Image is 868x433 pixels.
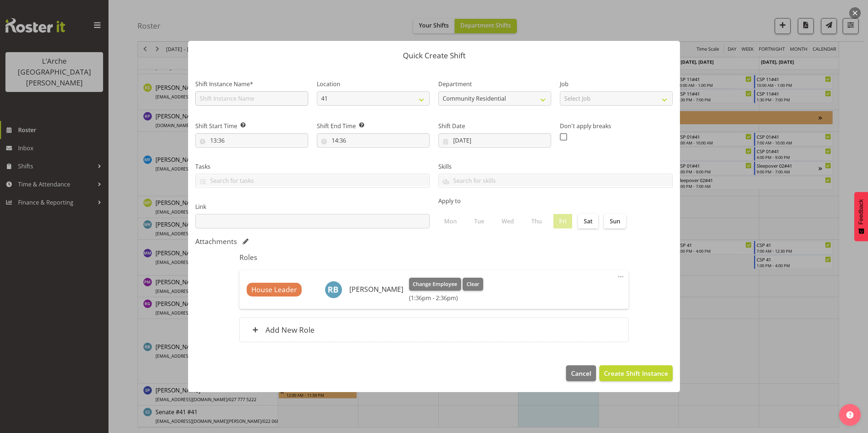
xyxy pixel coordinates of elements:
[858,199,864,224] span: Feedback
[438,197,673,205] label: Apply to
[438,80,551,88] label: Department
[496,214,520,228] label: Wed
[468,214,490,228] label: Tue
[578,214,598,228] label: Sat
[553,214,572,228] label: Fri
[560,80,673,88] label: Job
[195,52,673,59] p: Quick Create Shift
[195,91,308,106] input: Shift Instance Name
[846,411,854,419] img: help-xxl-2.png
[413,280,457,288] span: Change Employee
[349,285,403,293] h6: [PERSON_NAME]
[251,285,297,295] span: House Leader
[317,122,430,130] label: Shift End Time
[467,280,479,288] span: Clear
[604,214,626,228] label: Sun
[438,122,551,130] label: Shift Date
[265,325,315,335] h6: Add New Role
[566,365,596,381] button: Cancel
[195,122,308,130] label: Shift Start Time
[196,175,429,186] input: Search for tasks
[195,202,430,211] label: Link
[526,214,548,228] label: Thu
[195,162,430,171] label: Tasks
[438,214,463,228] label: Mon
[571,369,591,378] span: Cancel
[439,175,672,186] input: Search for skills
[239,253,629,262] h5: Roles
[195,237,237,246] h5: Attachments
[463,278,483,291] button: Clear
[409,294,483,302] h6: (1:36pm - 2:36pm)
[195,133,308,148] input: Click to select...
[438,133,551,148] input: Click to select...
[325,281,342,298] img: robin-buch3407.jpg
[560,122,673,130] label: Don't apply breaks
[604,369,668,378] span: Create Shift Instance
[195,80,308,88] label: Shift Instance Name*
[317,80,430,88] label: Location
[317,133,430,148] input: Click to select...
[599,365,673,381] button: Create Shift Instance
[409,278,461,291] button: Change Employee
[854,192,868,241] button: Feedback - Show survey
[438,162,673,171] label: Skills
